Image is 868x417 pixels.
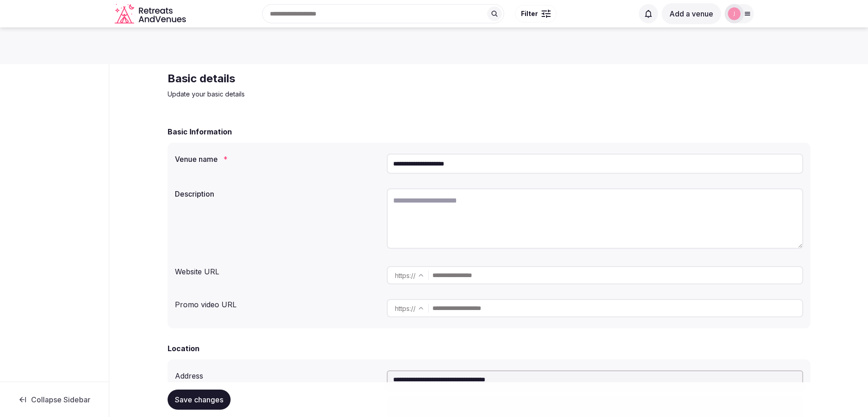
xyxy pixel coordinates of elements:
span: Collapse Sidebar [31,395,90,404]
img: jen-7867 [728,7,741,20]
svg: Retreats and Venues company logo [115,4,188,24]
button: Add a venue [662,3,721,24]
a: Add a venue [662,9,721,18]
p: Update your basic details [168,90,474,99]
div: Address [175,367,379,381]
button: Save changes [168,390,231,410]
h2: Basic details [168,71,474,86]
button: Filter [515,5,557,22]
div: Website URL [175,262,379,277]
a: Visit the homepage [115,4,188,24]
h2: Location [168,343,200,354]
span: Filter [521,9,538,18]
label: Description [175,190,379,198]
button: Collapse Sidebar [7,390,101,410]
div: Promo video URL [175,295,379,310]
span: Save changes [175,395,223,404]
label: Venue name [175,155,379,163]
h2: Basic Information [168,126,232,137]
